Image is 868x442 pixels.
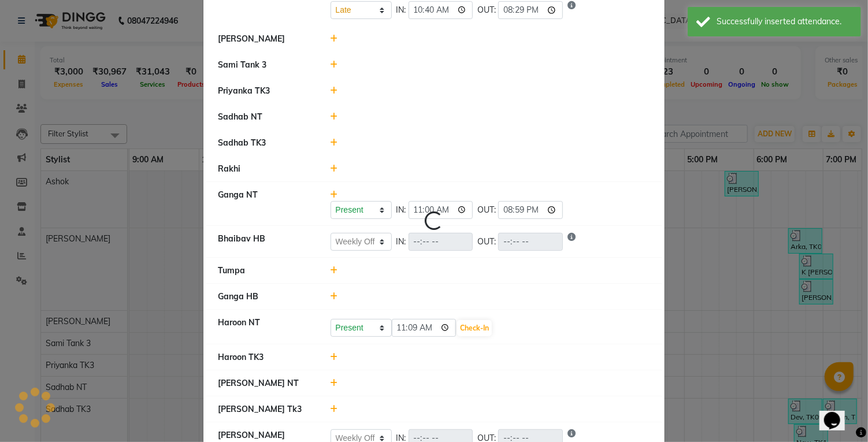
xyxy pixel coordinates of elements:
[209,317,322,337] div: Haroon NT
[819,396,856,430] iframe: chat widget
[209,233,322,251] div: Bhaibav HB
[477,4,496,16] span: OUT:
[209,403,322,415] div: [PERSON_NAME] Tk3
[717,16,852,28] div: Successfully inserted attendance.
[209,33,322,45] div: [PERSON_NAME]
[477,204,496,216] span: OUT:
[567,233,576,251] i: Show reason
[209,85,322,97] div: Priyanka TK3
[209,163,322,175] div: Rakhi
[209,189,322,219] div: Ganga NT
[209,59,322,71] div: Sami Tank 3
[209,351,322,363] div: Haroon TK3
[209,111,322,123] div: Sadhab NT
[396,236,406,248] span: IN:
[209,377,322,389] div: [PERSON_NAME] NT
[209,265,322,277] div: Tumpa
[457,320,492,336] button: Check-In
[396,4,406,16] span: IN:
[396,204,406,216] span: IN:
[209,291,322,303] div: Ganga HB
[567,1,576,19] i: Show reason
[209,137,322,149] div: Sadhab TK3
[477,236,496,248] span: OUT:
